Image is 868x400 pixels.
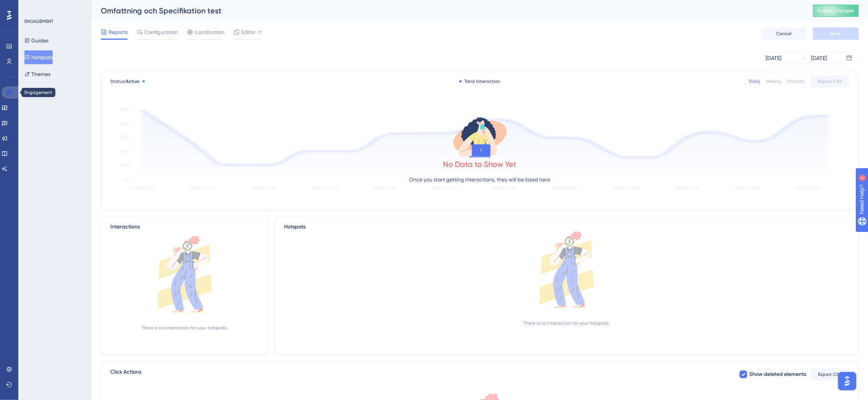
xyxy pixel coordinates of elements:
[459,78,501,84] div: Total Interaction
[89,12,105,28] img: Profile image for Diênifer
[34,128,50,136] div: Simay
[818,78,842,84] span: Export CSV
[524,320,610,326] div: There is no interaction for your hotspots.
[788,78,805,84] div: Monthly
[813,5,859,17] button: Publish Changes
[131,12,145,26] div: Close
[284,222,849,232] div: Hotspots
[811,75,849,87] button: Export CSV
[750,370,807,379] span: Show deleted elements
[811,53,827,63] div: [DATE]
[15,54,137,80] p: Hi [PERSON_NAME]! 👋 🌊
[24,50,53,64] button: Hotspots
[8,103,145,143] div: Recent messageProfile image for SimayI am glad I was able to help! ​ Your feedback and opinions m...
[749,78,760,84] div: Daily
[16,121,31,136] img: Profile image for Simay
[15,80,137,93] p: How can we help?
[8,147,145,168] div: Send us a message
[813,28,859,40] button: Save
[142,325,228,331] div: There is no interaction for your hotspots.
[110,78,139,84] span: Status:
[831,31,841,37] span: Save
[818,371,842,377] span: Export CSV
[776,31,792,37] span: Cancel
[443,159,517,170] div: No Data to Show Yet
[144,28,178,37] span: Configuration
[8,114,145,143] div: Profile image for SimayI am glad I was able to help! ​ Your feedback and opinions mean a lot to u...
[126,79,139,84] span: Active
[76,238,153,269] button: Messages
[29,257,47,263] span: Home
[818,8,854,14] span: Publish Changes
[18,2,48,11] span: Need Help?
[836,370,859,393] iframe: UserGuiding AI Assistant Launcher
[24,67,50,81] button: Themes
[766,78,782,84] div: Weekly
[104,12,119,28] img: Profile image for Simay
[15,16,60,25] img: logo
[52,128,74,136] div: • 4h ago
[409,175,551,184] p: Once you start getting interactions, they will be listed here
[16,153,128,161] div: Send us a message
[101,5,794,16] div: Omfattning och Specifikation test
[53,4,55,10] div: 3
[110,368,141,381] span: Click Actions
[110,222,140,232] div: Interactions
[24,34,48,47] button: Guides
[108,28,128,37] span: Reports
[24,18,53,24] div: ENGAGEMENT
[766,53,782,63] div: [DATE]
[16,109,137,117] div: Recent message
[761,28,807,40] button: Cancel
[811,368,849,381] button: Export CSV
[75,12,90,28] img: Profile image for Gabriel
[241,28,255,37] span: Editor
[102,257,128,263] span: Messages
[195,28,225,37] span: Localization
